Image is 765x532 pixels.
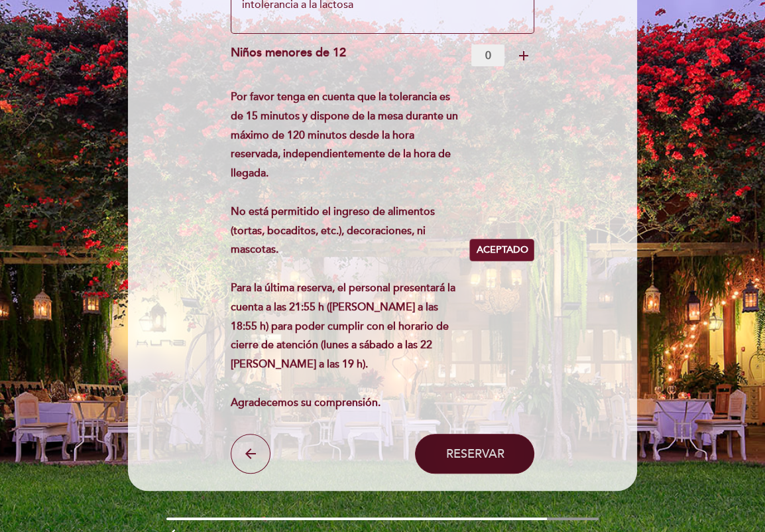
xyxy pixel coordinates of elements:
div: Por favor tenga en cuenta que la tolerancia es de 15 minutos y dispone de la mesa durante un máxi... [231,88,470,413]
button: arrow_back [231,434,270,474]
i: arrow_back [243,446,259,462]
button: Aceptado [469,239,534,261]
div: Niños menores de 12 [231,44,346,66]
span: Reservar [445,446,504,461]
i: remove [445,48,461,64]
span: Aceptado [476,243,528,257]
button: Reservar [415,434,534,474]
i: add [516,48,532,64]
